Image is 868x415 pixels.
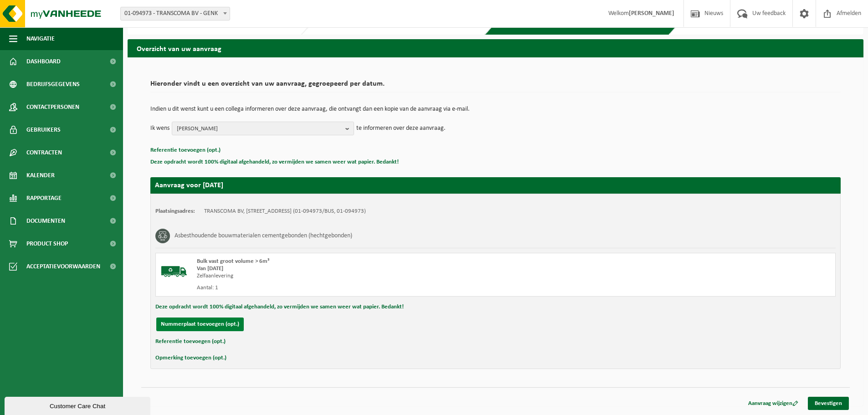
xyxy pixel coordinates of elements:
img: BL-SO-LV.png [160,258,188,285]
span: Documenten [26,210,65,232]
button: Referentie toevoegen (opt.) [150,144,221,156]
span: Bulk vast groot volume > 6m³ [197,258,269,264]
strong: Plaatsingsadres: [155,208,195,214]
a: Bevestigen [808,397,849,410]
button: Referentie toevoegen (opt.) [155,336,226,348]
a: Aanvraag wijzigen [741,397,805,410]
span: 01-094973 - TRANSCOMA BV - GENK [120,7,230,20]
span: 01-094973 - TRANSCOMA BV - GENK [121,7,230,20]
span: Bedrijfsgegevens [26,73,80,96]
h2: Hieronder vindt u een overzicht van uw aanvraag, gegroepeerd per datum. [150,80,841,92]
h3: Asbesthoudende bouwmaterialen cementgebonden (hechtgebonden) [175,229,352,243]
p: te informeren over deze aanvraag. [356,122,446,135]
td: TRANSCOMA BV, [STREET_ADDRESS] (01-094973/BUS, 01-094973) [204,208,366,215]
span: Acceptatievoorwaarden [26,255,100,278]
span: Contactpersonen [26,96,79,118]
span: Kalender [26,164,55,187]
button: [PERSON_NAME] [172,122,354,135]
span: Contracten [26,141,62,164]
h2: Overzicht van uw aanvraag [128,39,863,57]
button: Opmerking toevoegen (opt.) [155,352,226,364]
span: Rapportage [26,187,62,210]
button: Nummerplaat toevoegen (opt.) [156,318,244,331]
button: Deze opdracht wordt 100% digitaal afgehandeld, zo vermijden we samen weer wat papier. Bedankt! [150,156,399,168]
span: [PERSON_NAME] [177,122,342,136]
span: Navigatie [26,27,55,50]
p: Ik wens [150,122,169,135]
div: Aantal: 1 [197,284,532,292]
iframe: chat widget [5,395,152,415]
div: Zelfaanlevering [197,272,532,280]
span: Gebruikers [26,118,61,141]
span: Dashboard [26,50,61,73]
p: Indien u dit wenst kunt u een collega informeren over deze aanvraag, die ontvangt dan een kopie v... [150,106,841,113]
span: Product Shop [26,232,68,255]
strong: [PERSON_NAME] [629,10,674,17]
strong: Van [DATE] [197,266,223,272]
strong: Aanvraag voor [DATE] [155,182,223,189]
button: Deze opdracht wordt 100% digitaal afgehandeld, zo vermijden we samen weer wat papier. Bedankt! [155,301,404,313]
